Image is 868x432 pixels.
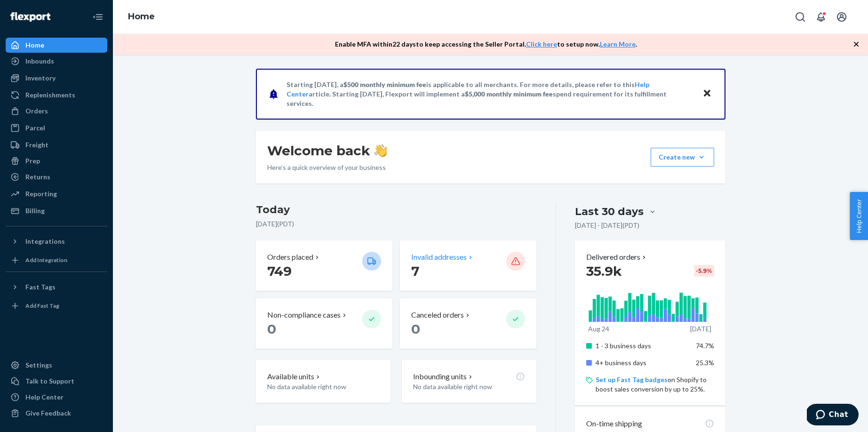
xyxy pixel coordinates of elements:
a: Settings [6,358,107,373]
a: Inbounds [6,54,107,69]
a: Help Center [6,390,107,405]
p: [DATE] [690,324,711,334]
a: Reporting [6,186,107,201]
h3: Today [256,202,537,217]
button: Integrations [6,234,107,249]
span: 749 [267,263,292,279]
a: Freight [6,137,107,152]
button: Non-compliance cases 0 [256,298,392,349]
span: 0 [267,321,276,337]
div: -5.9 % [694,265,714,277]
a: Home [128,11,155,22]
img: Flexport logo [10,12,50,22]
button: Open notifications [812,8,830,26]
span: 7 [411,263,419,279]
p: No data available right now [267,382,379,392]
button: Create new [651,148,714,167]
p: [DATE] - [DATE] ( PDT ) [575,221,639,230]
span: 0 [411,321,420,337]
p: Canceled orders [411,310,464,320]
div: Orders [25,106,48,116]
iframe: Opens a widget where you can chat to one of our agents [807,404,859,427]
span: $5,000 monthly minimum fee [465,90,553,98]
p: On-time shipping [586,418,642,429]
div: Home [25,40,44,50]
p: Available units [267,371,314,382]
p: Aug 24 [588,324,609,334]
div: Replenishments [25,90,75,100]
button: Close Navigation [88,8,107,26]
a: Set up Fast Tag badges [596,376,668,384]
div: Add Fast Tag [25,302,59,310]
p: Inbounding units [413,371,467,382]
div: Inbounds [25,56,54,66]
div: Inventory [25,73,56,83]
div: Freight [25,140,48,150]
a: Orders [6,104,107,119]
a: Add Fast Tag [6,298,107,313]
a: Parcel [6,120,107,136]
div: Talk to Support [25,376,74,386]
div: Reporting [25,189,57,199]
p: 4+ business days [596,358,688,368]
p: Starting [DATE], a is applicable to all merchants. For more details, please refer to this article... [287,80,693,108]
div: Returns [25,172,50,182]
a: Add Integration [6,253,107,268]
div: Billing [25,206,45,216]
div: Add Integration [25,256,67,264]
div: Prep [25,156,40,166]
button: Open Search Box [791,8,810,26]
ol: breadcrumbs [120,3,162,31]
button: Open account menu [832,8,851,26]
div: Integrations [25,237,65,246]
span: $500 monthly minimum fee [343,80,426,88]
p: on Shopify to boost sales conversion by up to 25%. [596,375,714,394]
span: 74.7% [696,342,714,350]
a: Returns [6,169,107,184]
a: Learn More [600,40,636,48]
span: 35.9k [586,263,622,279]
button: Orders placed 749 [256,240,392,291]
button: Inbounding unitsNo data available right now [402,360,536,403]
button: Talk to Support [6,374,107,389]
button: Fast Tags [6,280,107,295]
a: Replenishments [6,88,107,103]
button: Close [701,87,713,101]
div: Give Feedback [25,408,71,418]
a: Inventory [6,71,107,86]
div: Fast Tags [25,282,56,292]
img: hand-wave emoji [374,144,387,157]
button: Delivered orders [586,252,648,263]
p: Enable MFA within 22 days to keep accessing the Seller Portal. to setup now. . [335,40,637,49]
span: 25.3% [696,359,714,367]
p: Here’s a quick overview of your business [267,163,387,172]
button: Invalid addresses 7 [400,240,536,291]
p: Non-compliance cases [267,310,341,320]
button: Give Feedback [6,406,107,421]
a: Home [6,38,107,53]
h1: Welcome back [267,142,387,159]
button: Canceled orders 0 [400,298,536,349]
p: Orders placed [267,252,313,263]
button: Available unitsNo data available right now [256,360,390,403]
p: No data available right now [413,382,525,392]
a: Billing [6,203,107,218]
button: Help Center [850,192,868,240]
p: Invalid addresses [411,252,467,263]
a: Prep [6,153,107,168]
div: Last 30 days [575,204,644,219]
div: Parcel [25,123,45,133]
div: Settings [25,360,52,370]
a: Click here [526,40,557,48]
p: 1 - 3 business days [596,341,688,351]
p: [DATE] ( PDT ) [256,219,537,229]
div: Help Center [25,392,64,402]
